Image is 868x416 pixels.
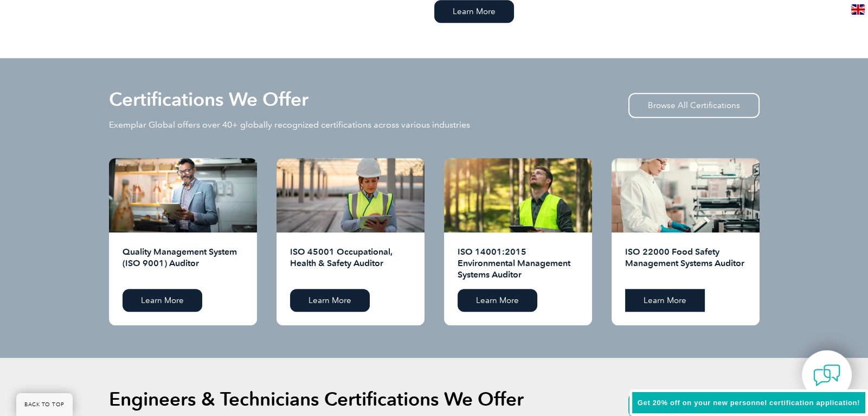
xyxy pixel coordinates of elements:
img: en [851,4,865,15]
a: Learn More [123,289,202,312]
a: Learn More [458,289,537,312]
a: Learn More [625,289,705,312]
h2: Engineers & Technicians Certifications We Offer [109,390,524,408]
h2: Quality Management System (ISO 9001) Auditor [123,246,243,281]
p: Exemplar Global offers over 40+ globally recognized certifications across various industries [109,119,470,131]
img: contact-chat.png [813,362,840,389]
a: Browse All Certifications [628,93,760,118]
h2: ISO 45001 Occupational, Health & Safety Auditor [290,246,411,281]
span: Get 20% off on your new personnel certification application! [638,399,860,407]
h2: Certifications We Offer [109,91,308,108]
a: Learn More [290,289,370,312]
h2: ISO 14001:2015 Environmental Management Systems Auditor [458,246,578,281]
h2: ISO 22000 Food Safety Management Systems Auditor [625,246,746,281]
a: BACK TO TOP [16,393,73,416]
